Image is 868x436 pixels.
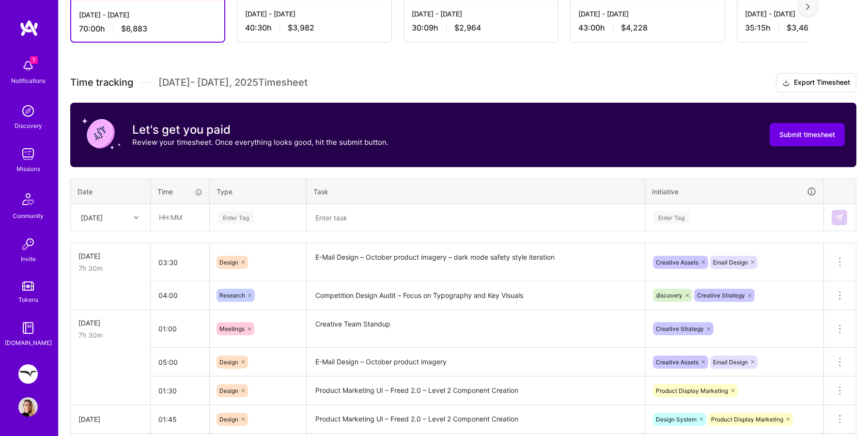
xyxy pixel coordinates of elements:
div: Missions [16,164,40,174]
img: right [806,3,810,10]
div: [DATE] - [DATE] [245,9,384,19]
div: Discovery [15,121,42,131]
div: Enter Tag [218,210,254,225]
a: Freed: Marketing Designer [16,364,40,384]
p: Review your timesheet. Once everything looks good, hit the submit button. [132,137,388,147]
div: 7h 30m [78,263,142,273]
div: [DOMAIN_NAME] [5,338,52,348]
span: Creative Assets [656,358,698,366]
textarea: Product Marketing UI – Freed 2.0 – Level 2 Component Creation [308,406,644,433]
div: 70:00 h [79,24,217,34]
div: [DATE] [78,251,142,261]
span: $3,982 [288,23,314,33]
img: tokens [22,281,34,291]
img: Community [16,187,40,211]
input: HH:MM [151,204,209,230]
span: Design [219,259,238,266]
input: HH:MM [151,282,209,308]
span: $4,228 [621,23,648,33]
input: HH:MM [151,349,209,375]
span: Email Design [713,358,748,366]
a: User Avatar [16,397,40,417]
textarea: Competition Design Audit – Focus on Typography and Key Visuals [308,282,644,309]
span: Submit timesheet [779,130,835,140]
span: Design [219,358,238,366]
div: [DATE] [78,318,142,328]
div: [DATE] - [DATE] [578,9,717,19]
div: Tokens [18,295,38,305]
span: Creative Strategy [697,292,745,299]
img: Freed: Marketing Designer [18,364,38,384]
div: 30:09 h [412,23,550,33]
span: Time tracking [70,77,133,89]
div: Time [157,187,202,197]
span: Creative Strategy [656,325,704,332]
i: icon Chevron [134,215,139,220]
span: Creative Assets [656,259,698,266]
div: Invite [21,254,36,264]
input: HH:MM [151,249,209,275]
input: HH:MM [151,316,209,342]
span: Research [219,292,245,299]
span: Meetings [219,325,245,332]
input: HH:MM [151,378,209,404]
button: Submit timesheet [770,123,845,146]
h3: Let's get you paid [132,123,388,137]
div: [DATE] - [DATE] [412,9,550,19]
div: [DATE] [81,212,103,222]
img: logo [19,19,39,37]
img: User Avatar [18,397,38,417]
span: Email Design [713,259,748,266]
div: Initiative [652,186,817,197]
span: Product Display Marketing [711,416,783,423]
div: Notifications [11,76,46,86]
i: icon Download [782,78,790,88]
textarea: Creative Team Standup [308,311,644,347]
span: $2,964 [454,23,481,33]
img: discovery [18,101,38,121]
span: Design [219,416,238,423]
img: Submit [836,214,843,221]
div: 40:30 h [245,23,384,33]
input: HH:MM [151,406,209,432]
img: Invite [18,234,38,254]
span: [DATE] - [DATE] , 2025 Timesheet [158,77,308,89]
div: Community [13,211,44,221]
div: [DATE] [78,414,142,424]
span: $3,466 [787,23,813,33]
span: Product Display Marketing [656,387,728,394]
button: Export Timesheet [776,73,856,93]
img: bell [18,56,38,76]
div: 43:00 h [578,23,717,33]
div: 7h 30m [78,330,142,340]
div: [DATE] - [DATE] [79,10,217,20]
div: Enter Tag [653,210,689,225]
th: Type [210,179,307,204]
textarea: E-Mail Design – October product imagery – dark mode safety style iteration [308,244,644,280]
th: Date [71,179,151,204]
span: discovery [656,292,682,299]
th: Task [307,179,645,204]
span: Design [219,387,238,394]
textarea: Product Marketing UI – Freed 2.0 – Level 2 Component Creation [308,377,644,404]
img: guide book [18,318,38,338]
img: coin [82,114,121,153]
span: 1 [30,56,38,64]
span: Design System [656,416,697,423]
textarea: E-Mail Design – October product imagery [308,349,644,375]
span: $6,883 [121,24,147,34]
img: teamwork [18,144,38,164]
